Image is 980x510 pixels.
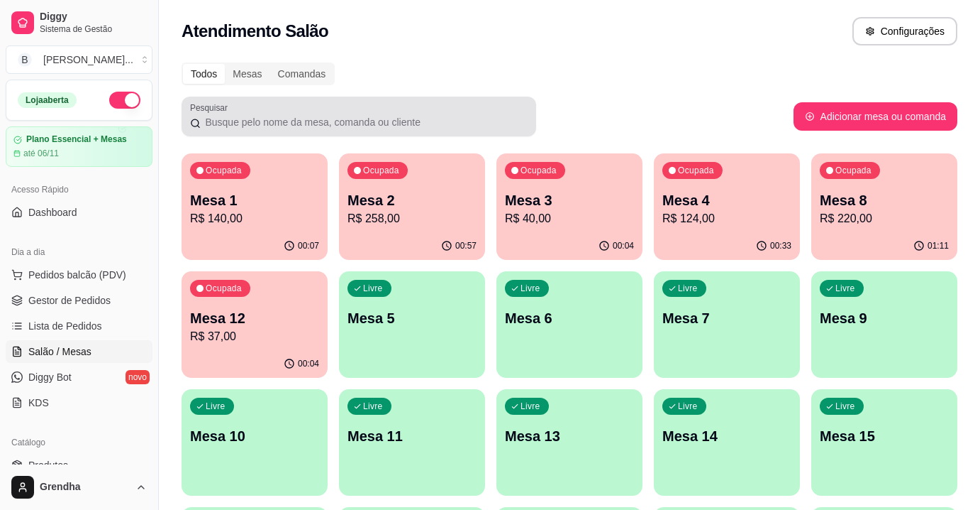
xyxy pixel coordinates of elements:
button: LivreMesa 5 [339,271,485,378]
p: Mesa 8 [820,190,949,210]
p: Ocupada [206,165,242,176]
span: Salão / Mesas [28,344,91,359]
button: OcupadaMesa 2R$ 258,0000:57 [339,153,485,260]
p: 00:04 [613,240,634,251]
div: Todos [183,64,225,84]
button: OcupadaMesa 12R$ 37,0000:04 [182,271,328,378]
p: 00:07 [298,240,319,251]
span: Diggy [40,11,147,23]
p: R$ 258,00 [347,210,477,227]
button: LivreMesa 11 [339,389,485,496]
div: Loja aberta [18,92,77,108]
p: Mesa 2 [347,190,477,210]
p: Mesa 6 [505,308,634,328]
button: Select a team [6,45,152,74]
button: LivreMesa 10 [182,389,328,496]
button: LivreMesa 7 [654,271,800,378]
span: B [18,53,32,67]
article: Plano Essencial + Mesas [26,134,127,145]
p: R$ 37,00 [190,328,319,345]
p: Livre [206,401,225,412]
span: Lista de Pedidos [28,319,102,333]
p: Livre [678,401,698,412]
button: OcupadaMesa 1R$ 140,0000:07 [182,153,328,260]
p: Ocupada [206,283,242,294]
p: Livre [520,283,540,294]
p: Ocupada [520,165,557,176]
button: Adicionar mesa ou comanda [794,102,957,131]
label: Pesquisar [190,102,233,114]
p: Mesa 13 [505,426,634,446]
button: OcupadaMesa 4R$ 124,0000:33 [654,153,800,260]
p: R$ 40,00 [505,210,634,227]
p: 00:57 [455,240,477,251]
p: Mesa 10 [190,426,319,446]
a: Lista de Pedidos [6,315,152,337]
div: Catálogo [6,431,152,454]
a: Produtos [6,454,152,477]
button: OcupadaMesa 3R$ 40,0000:04 [496,153,642,260]
span: Sistema de Gestão [40,23,147,35]
p: Mesa 5 [347,308,477,328]
button: LivreMesa 6 [496,271,642,378]
a: KDS [6,391,152,414]
p: Mesa 11 [347,426,477,446]
p: 00:33 [770,240,791,251]
span: Gestor de Pedidos [28,293,111,308]
button: OcupadaMesa 8R$ 220,0001:11 [811,153,957,260]
p: Livre [678,283,698,294]
span: Produtos [28,458,68,472]
button: Pedidos balcão (PDV) [6,264,152,286]
p: Livre [363,401,383,412]
p: 00:04 [298,358,319,369]
p: Mesa 14 [662,426,791,446]
span: Diggy Bot [28,370,72,384]
span: Dashboard [28,205,77,219]
p: Livre [520,401,540,412]
p: Ocupada [363,165,399,176]
button: Alterar Status [109,92,140,109]
div: [PERSON_NAME] ... [43,53,133,67]
h2: Atendimento Salão [182,20,328,43]
p: Mesa 7 [662,308,791,328]
p: R$ 220,00 [820,210,949,227]
p: Mesa 15 [820,426,949,446]
a: Plano Essencial + Mesasaté 06/11 [6,126,152,167]
p: Ocupada [678,165,714,176]
button: LivreMesa 9 [811,271,957,378]
span: Pedidos balcão (PDV) [28,268,126,282]
div: Comandas [270,64,334,84]
span: Grendha [40,481,130,494]
button: LivreMesa 15 [811,389,957,496]
button: Configurações [852,17,957,45]
p: Livre [835,283,855,294]
a: Dashboard [6,201,152,224]
a: Diggy Botnovo [6,366,152,389]
button: LivreMesa 13 [496,389,642,496]
p: Ocupada [835,165,872,176]
span: KDS [28,396,49,410]
p: Mesa 1 [190,190,319,210]
button: Grendha [6,470,152,504]
p: Livre [363,283,383,294]
p: R$ 140,00 [190,210,319,227]
div: Acesso Rápido [6,178,152,201]
p: Mesa 4 [662,190,791,210]
p: 01:11 [928,240,949,251]
p: Livre [835,401,855,412]
button: LivreMesa 14 [654,389,800,496]
div: Dia a dia [6,241,152,264]
p: Mesa 9 [820,308,949,328]
div: Mesas [225,64,269,84]
p: Mesa 12 [190,308,319,328]
a: Gestor de Pedidos [6,289,152,312]
p: R$ 124,00 [662,210,791,227]
a: DiggySistema de Gestão [6,6,152,40]
a: Salão / Mesas [6,340,152,363]
article: até 06/11 [23,148,59,159]
p: Mesa 3 [505,190,634,210]
input: Pesquisar [201,115,528,129]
